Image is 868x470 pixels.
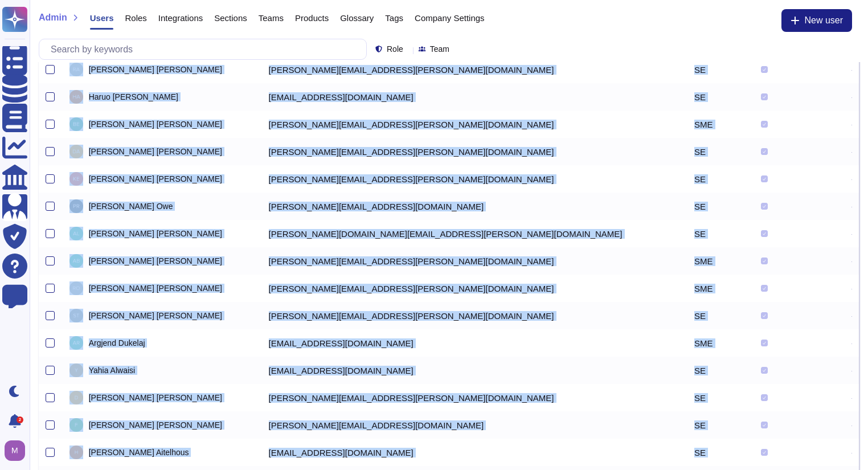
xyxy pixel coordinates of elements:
[387,45,403,53] span: Role
[89,148,222,156] span: [PERSON_NAME] [PERSON_NAME]
[89,339,145,347] span: Argjend Dukelaj
[262,247,645,275] td: [PERSON_NAME][EMAIL_ADDRESS][PERSON_NAME][DOMAIN_NAME]
[89,120,222,128] span: [PERSON_NAME] [PERSON_NAME]
[262,357,645,384] td: [EMAIL_ADDRESS][DOMAIN_NAME]
[262,138,645,165] td: [PERSON_NAME][EMAIL_ADDRESS][PERSON_NAME][DOMAIN_NAME]
[262,56,645,83] td: [PERSON_NAME][EMAIL_ADDRESS][PERSON_NAME][DOMAIN_NAME]
[90,14,114,22] span: Users
[262,111,645,138] td: [PERSON_NAME][EMAIL_ADDRESS][PERSON_NAME][DOMAIN_NAME]
[781,9,852,32] button: New user
[158,14,203,22] span: Integrations
[687,111,754,138] td: SME
[89,66,222,73] span: [PERSON_NAME] [PERSON_NAME]
[262,411,645,439] td: [PERSON_NAME][EMAIL_ADDRESS][DOMAIN_NAME]
[687,275,754,302] td: SME
[214,14,247,22] span: Sections
[89,366,135,374] span: Yahia Alwaisi
[89,284,222,292] span: [PERSON_NAME] [PERSON_NAME]
[89,202,173,210] span: [PERSON_NAME] Owe
[430,45,449,53] span: Team
[69,418,83,432] img: user
[69,117,83,131] img: user
[687,247,754,275] td: SME
[69,172,83,186] img: user
[262,275,645,302] td: [PERSON_NAME][EMAIL_ADDRESS][PERSON_NAME][DOMAIN_NAME]
[687,165,754,193] td: SE
[687,384,754,411] td: SE
[69,254,83,268] img: user
[69,391,83,404] img: user
[262,439,645,466] td: [EMAIL_ADDRESS][DOMAIN_NAME]
[89,312,222,320] span: [PERSON_NAME] [PERSON_NAME]
[69,90,83,104] img: user
[89,257,222,265] span: [PERSON_NAME] [PERSON_NAME]
[687,138,754,165] td: SE
[687,439,754,466] td: SE
[687,193,754,220] td: SE
[262,165,645,193] td: [PERSON_NAME][EMAIL_ADDRESS][PERSON_NAME][DOMAIN_NAME]
[262,193,645,220] td: [PERSON_NAME][EMAIL_ADDRESS][DOMAIN_NAME]
[89,394,222,402] span: [PERSON_NAME] [PERSON_NAME]
[125,14,146,22] span: Roles
[340,14,374,22] span: Glossary
[687,302,754,329] td: SE
[5,440,25,461] img: user
[39,13,67,22] span: Admin
[687,329,754,357] td: SME
[69,199,83,213] img: user
[804,16,843,25] span: New user
[262,302,645,329] td: [PERSON_NAME][EMAIL_ADDRESS][PERSON_NAME][DOMAIN_NAME]
[17,416,23,423] div: 2
[295,14,329,22] span: Products
[262,329,645,357] td: [EMAIL_ADDRESS][DOMAIN_NAME]
[89,175,222,183] span: [PERSON_NAME] [PERSON_NAME]
[2,438,33,463] button: user
[687,357,754,384] td: SE
[262,384,645,411] td: [PERSON_NAME][EMAIL_ADDRESS][PERSON_NAME][DOMAIN_NAME]
[69,63,83,76] img: user
[687,220,754,247] td: SE
[259,14,284,22] span: Teams
[69,309,83,322] img: user
[69,145,83,158] img: user
[89,230,222,238] span: [PERSON_NAME] [PERSON_NAME]
[687,411,754,439] td: SE
[89,421,222,429] span: [PERSON_NAME] [PERSON_NAME]
[69,336,83,350] img: user
[69,446,83,459] img: user
[69,227,83,240] img: user
[69,363,83,377] img: user
[89,93,178,101] span: Haruo [PERSON_NAME]
[385,14,403,22] span: Tags
[45,39,366,59] input: Search by keywords
[262,220,645,247] td: [PERSON_NAME][DOMAIN_NAME][EMAIL_ADDRESS][PERSON_NAME][DOMAIN_NAME]
[415,14,485,22] span: Company Settings
[262,83,645,111] td: [EMAIL_ADDRESS][DOMAIN_NAME]
[89,448,189,456] span: [PERSON_NAME] Aitelhous
[69,281,83,295] img: user
[687,56,754,83] td: SE
[687,83,754,111] td: SE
